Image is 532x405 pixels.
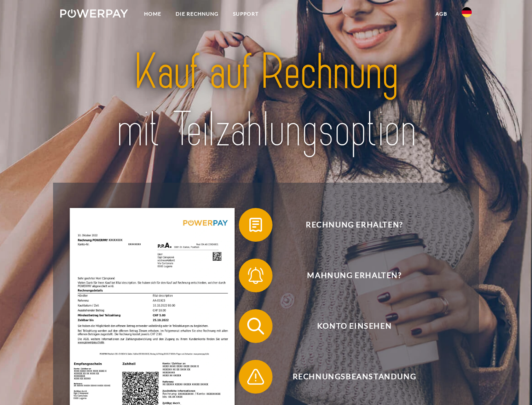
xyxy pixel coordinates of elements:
a: DIE RECHNUNG [168,6,226,22]
button: Mahnung erhalten? [239,259,458,292]
a: Home [137,6,168,22]
button: Konto einsehen [239,309,458,343]
img: qb_bill.svg [245,214,266,235]
a: SUPPORT [226,6,266,22]
img: qb_warning.svg [245,366,266,387]
img: qb_search.svg [245,316,266,337]
button: Rechnung erhalten? [239,208,458,242]
a: agb [428,6,454,22]
img: title-powerpay_de.svg [80,40,452,162]
button: Rechnungsbeanstandung [239,360,458,394]
span: Mahnung erhalten? [251,259,457,292]
span: Konto einsehen [251,309,457,343]
img: logo-powerpay-white.svg [60,9,128,18]
img: de [462,7,472,17]
span: Rechnungsbeanstandung [251,360,457,394]
span: Rechnung erhalten? [251,208,457,242]
img: qb_bell.svg [245,265,266,286]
